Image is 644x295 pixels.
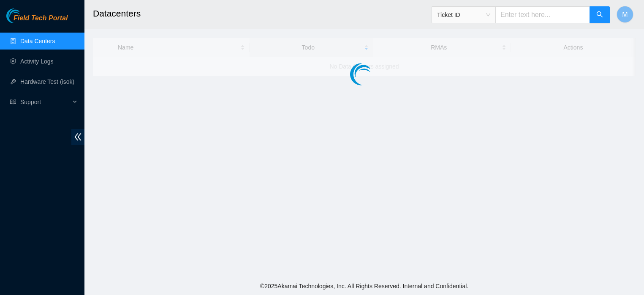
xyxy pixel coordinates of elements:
[14,14,68,22] span: Field Tech Portal
[20,38,55,44] a: Data Centers
[20,78,74,85] a: Hardware Test (isok)
[6,15,68,26] a: Akamai TechnologiesField Tech Portal
[6,8,43,23] img: Akamai Technologies
[10,99,16,105] span: read
[84,277,644,295] footer: © 2025 Akamai Technologies, Inc. All Rights Reserved. Internal and Confidential.
[20,58,54,65] a: Activity Logs
[622,9,628,20] span: M
[590,6,610,23] button: search
[617,6,633,23] button: M
[20,94,70,110] span: Support
[437,8,490,21] span: Ticket ID
[596,11,603,19] span: search
[495,6,590,23] input: Enter text here...
[71,129,84,145] span: double-left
